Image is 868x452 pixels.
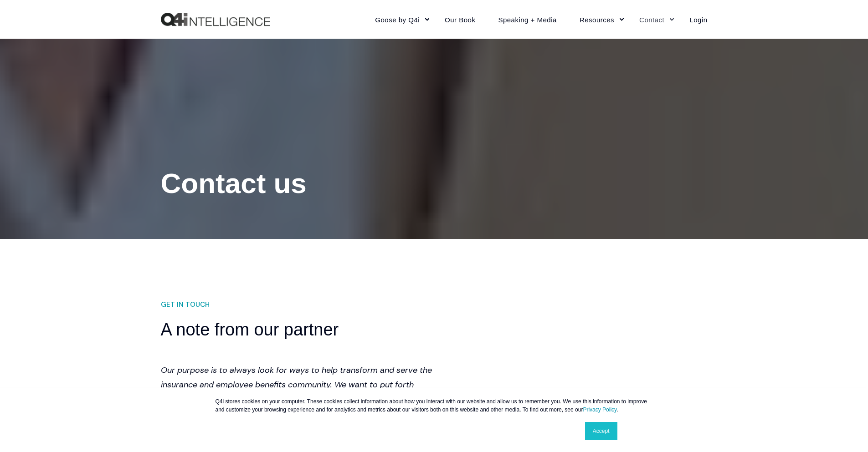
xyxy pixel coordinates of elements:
[585,422,617,440] a: Accept
[161,168,307,199] span: Contact us
[161,13,270,26] img: Q4intelligence, LLC logo
[161,318,434,341] h2: A note from our partner
[583,406,616,413] a: Privacy Policy
[161,365,432,419] em: Our purpose is to always look for ways to help transform and serve the insurance and employee ben...
[161,298,210,311] span: GET IN TOUCH
[161,13,270,26] a: Back to Home
[216,397,653,414] p: Q4i stores cookies on your computer. These cookies collect information about how you interact wit...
